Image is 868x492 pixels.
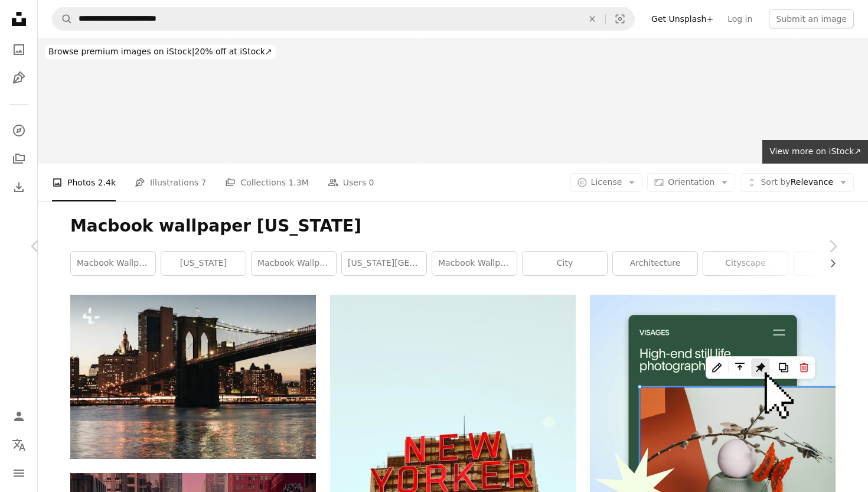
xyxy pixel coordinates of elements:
[48,47,194,56] span: Browse premium images on iStock |
[201,176,207,189] span: 7
[720,9,759,28] a: Log in
[644,9,720,28] a: Get Unsplash+
[7,147,31,171] a: Collections
[53,8,73,30] button: Search Unsplash
[368,176,374,189] span: 0
[7,405,31,428] a: Log in / Sign up
[797,190,868,303] a: Next
[7,433,31,457] button: Language
[342,252,426,275] a: [US_STATE][GEOGRAPHIC_DATA] wallpaper
[330,453,576,464] a: a very tall building with a sign on top of it
[7,66,31,90] a: Illustrations
[161,252,246,275] a: [US_STATE]
[288,176,308,189] span: 1.3M
[135,164,206,201] a: Illustrations 7
[579,8,605,30] button: Clear
[761,177,833,188] span: Relevance
[432,252,517,275] a: macbook wallpaper city
[570,173,643,192] button: License
[71,252,155,275] a: macbook wallpaper
[647,173,735,192] button: Orientation
[606,8,634,30] button: Visual search
[70,216,836,237] h1: Macbook wallpaper [US_STATE]
[38,38,283,66] a: Browse premium images on iStock|20% off at iStock↗
[52,7,635,31] form: Find visuals sitewide
[7,38,31,61] a: Photos
[613,252,697,275] a: architecture
[761,177,790,187] span: Sort by
[523,252,607,275] a: city
[7,461,31,485] button: Menu
[740,173,854,192] button: Sort byRelevance
[668,177,714,187] span: Orientation
[252,252,336,275] a: macbook wallpaper nyc
[703,252,788,275] a: cityscape
[70,372,316,382] a: Brooklyn bridge of New York. City Concept.
[762,140,868,164] a: View more on iStock↗
[225,164,308,201] a: Collections 1.3M
[70,295,316,459] img: Brooklyn bridge of New York. City Concept.
[7,175,31,199] a: Download History
[591,177,622,187] span: License
[769,9,854,28] button: Submit an image
[769,146,861,156] span: View more on iStock ↗
[45,45,276,59] div: 20% off at iStock ↗
[328,164,374,201] a: Users 0
[7,119,31,142] a: Explore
